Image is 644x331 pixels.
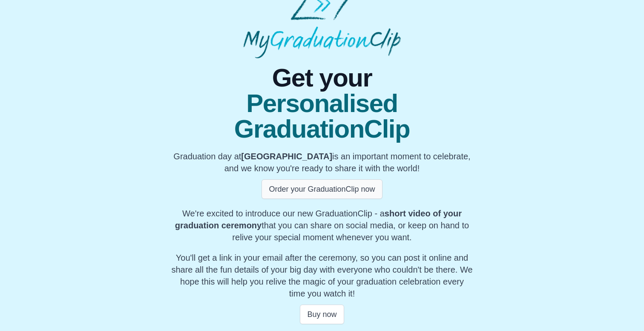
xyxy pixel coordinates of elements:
[171,252,473,299] p: You'll get a link in your email after the ceremony, so you can post it online and share all the f...
[262,179,382,199] button: Order your GraduationClip now
[171,91,473,142] span: Personalised GraduationClip
[171,207,473,243] p: We're excited to introduce our new GraduationClip - a that you can share on social media, or keep...
[171,150,473,174] p: Graduation day at is an important moment to celebrate, and we know you're ready to share it with ...
[175,209,462,230] b: short video of your graduation ceremony
[171,65,473,91] span: Get your
[300,305,344,324] button: Buy now
[241,152,332,161] b: [GEOGRAPHIC_DATA]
